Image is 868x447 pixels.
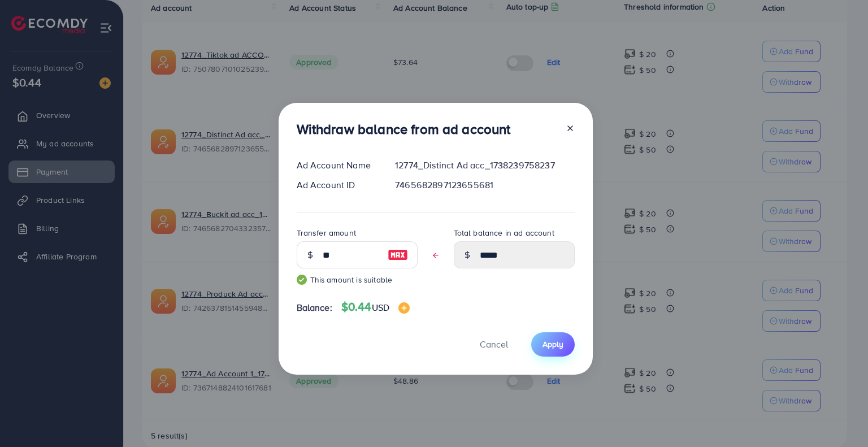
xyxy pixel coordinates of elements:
[297,275,307,285] img: guide
[386,159,583,172] div: 12774_Distinct Ad acc_1738239758237
[288,159,387,172] div: Ad Account Name
[820,396,860,439] iframe: Chat
[531,332,575,357] button: Apply
[297,301,332,314] span: Balance:
[297,121,511,137] h3: Withdraw balance from ad account
[297,227,356,238] label: Transfer amount
[297,274,418,285] small: This amount is suitable
[386,179,583,192] div: 7465682897123655681
[542,338,563,350] span: Apply
[388,248,408,262] img: image
[288,179,387,192] div: Ad Account ID
[454,227,554,238] label: Total balance in ad account
[341,300,410,314] h4: $0.44
[466,332,522,357] button: Cancel
[480,338,508,350] span: Cancel
[372,301,389,314] span: USD
[398,302,410,314] img: image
